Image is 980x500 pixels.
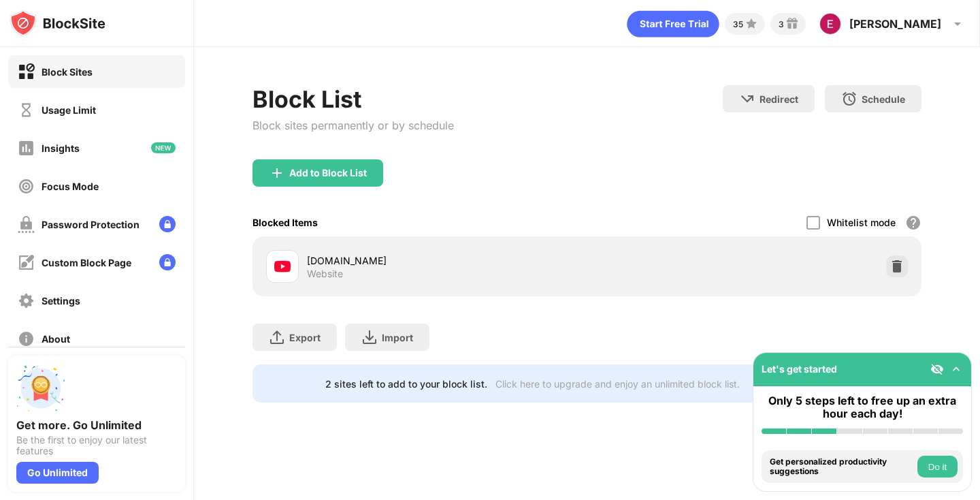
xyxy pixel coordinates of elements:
[42,295,80,307] div: Settings
[159,216,176,232] img: lock-menu.svg
[784,16,800,32] img: reward-small.svg
[779,19,784,29] div: 3
[16,364,65,413] img: push-unlimited.svg
[18,292,35,309] img: settings-off.svg
[762,394,963,420] div: Only 5 steps left to free up an extra hour each day!
[325,378,487,390] div: 2 sites left to add to your block list.
[307,253,587,268] div: [DOMAIN_NAME]
[819,13,841,35] img: ACg8ocIGYi0bMuj8LbbvRQPoxjpAuCub82EbDmseE8eoXBHpwxgi9LQ=s96-c
[159,254,176,270] img: lock-menu.svg
[307,268,343,280] div: Website
[10,10,105,37] img: logo-blocksite.svg
[18,140,35,157] img: insights-off.svg
[42,142,80,154] div: Insights
[42,333,70,345] div: About
[42,219,140,230] div: Password Protection
[289,332,321,343] div: Export
[42,104,96,116] div: Usage Limit
[42,181,99,192] div: Focus Mode
[495,378,740,390] div: Click here to upgrade and enjoy an unlimited block list.
[16,435,177,456] div: Be the first to enjoy our latest features
[733,19,743,29] div: 35
[862,93,905,105] div: Schedule
[18,254,35,271] img: customize-block-page-off.svg
[743,16,759,32] img: points-small.svg
[759,93,798,105] div: Redirect
[18,63,35,80] img: block-on.svg
[252,119,454,132] div: Block sites permanently or by schedule
[42,257,131,268] div: Custom Block Page
[849,17,941,31] div: [PERSON_NAME]
[252,217,318,228] div: Blocked Items
[18,330,35,347] img: about-off.svg
[827,217,896,228] div: Whitelist mode
[18,178,35,195] img: focus-off.svg
[18,101,35,119] img: time-usage-off.svg
[42,66,93,78] div: Block Sites
[16,418,177,432] div: Get more. Go Unlimited
[16,462,99,484] div: Go Unlimited
[382,332,413,343] div: Import
[252,85,454,113] div: Block List
[930,362,944,376] img: eye-not-visible.svg
[18,216,35,233] img: password-protection-off.svg
[274,258,291,275] img: favicons
[151,142,176,153] img: new-icon.svg
[627,10,719,37] div: animation
[770,457,914,477] div: Get personalized productivity suggestions
[289,168,367,178] div: Add to Block List
[917,456,958,478] button: Do it
[762,363,837,375] div: Let's get started
[949,362,963,376] img: omni-setup-toggle.svg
